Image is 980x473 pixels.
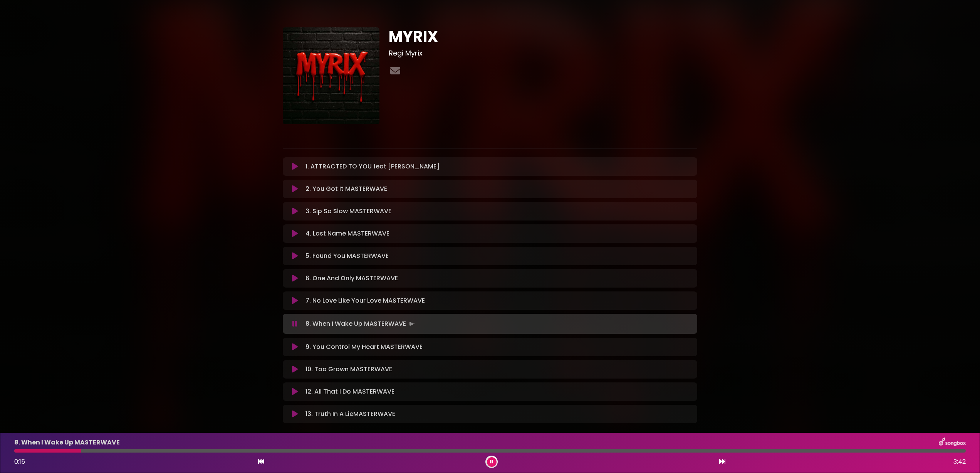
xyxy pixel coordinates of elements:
[305,318,417,329] p: 8. When I Wake Up MASTERWAVE
[305,184,387,194] p: 2. You Got It MASTERWAVE
[406,318,417,329] img: waveform4.gif
[305,387,394,396] p: 12. All That I Do MASTERWAVE
[939,438,966,448] img: songbox-logo-white.png
[305,207,391,216] p: 3. Sip So Slow MASTERWAVE
[305,296,425,305] p: 7. No Love Like Your Love MASTERWAVE
[305,274,398,283] p: 6. One And Only MASTERWAVE
[389,49,697,57] h3: Regi Myrix
[305,162,440,171] p: 1. ATTRACTED TO YOU feat [PERSON_NAME]
[305,365,392,374] p: 10. Too Grown MASTERWAVE
[389,27,697,46] h1: MYRIX
[305,342,423,352] p: 9. You Control My Heart MASTERWAVE
[283,27,379,124] img: sJXBwxi8SXCC0fEWSYwK
[305,229,389,238] p: 4. Last Name MASTERWAVE
[14,438,120,447] p: 8. When I Wake Up MASTERWAVE
[305,251,389,261] p: 5. Found You MASTERWAVE
[305,409,395,419] p: 13. Truth In A LieMASTERWAVE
